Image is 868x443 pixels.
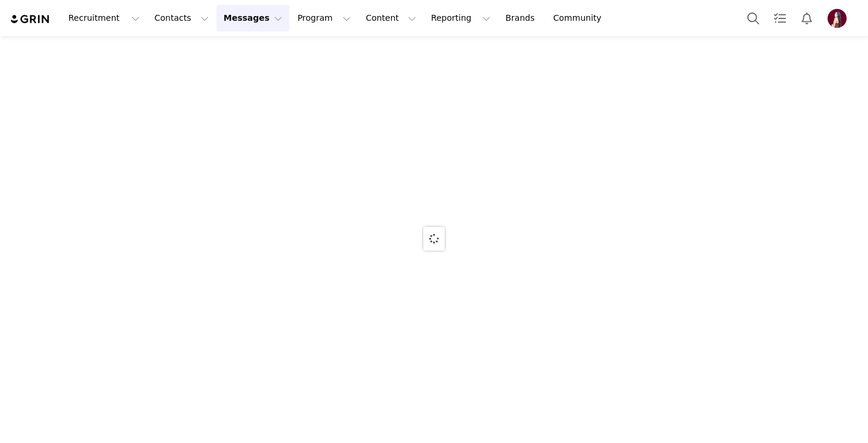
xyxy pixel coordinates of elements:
button: Program [290,5,358,31]
a: Brands [498,5,545,31]
button: Contacts [147,5,216,31]
button: Search [740,5,766,31]
a: Tasks [767,5,793,31]
button: Reporting [424,5,498,31]
button: Messages [216,5,290,31]
button: Recruitment [61,5,147,31]
img: grin logo [10,14,51,25]
a: Community [546,5,614,31]
img: 1e057e79-d1e0-4c63-927f-b46cf8c0d114.png [828,9,847,28]
button: Content [358,5,423,31]
button: Profile [820,9,858,28]
button: Notifications [794,5,820,31]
